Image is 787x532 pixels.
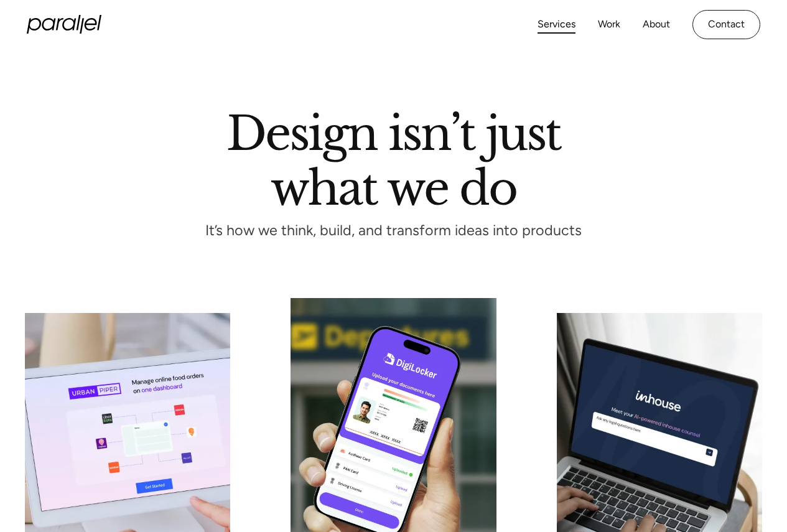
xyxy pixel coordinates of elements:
[598,16,620,34] a: Work
[27,15,101,34] a: home
[692,10,760,39] a: Contact
[643,16,670,34] a: About
[538,16,575,34] a: Services
[180,225,607,236] p: It’s how we think, build, and transform ideas into products
[226,111,561,205] h1: Design isn’t just what we do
